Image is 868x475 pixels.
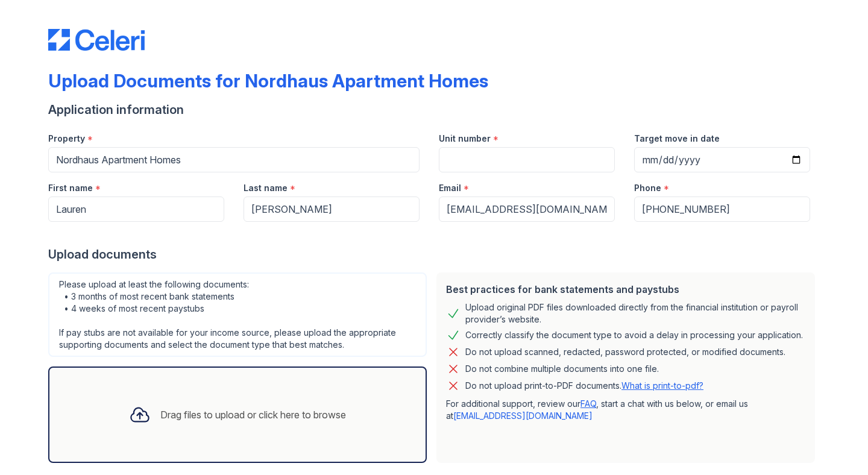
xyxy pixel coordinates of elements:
div: Do not upload scanned, redacted, password protected, or modified documents. [465,345,785,359]
a: FAQ [580,398,596,409]
div: Correctly classify the document type to avoid a delay in processing your application. [465,328,803,342]
div: Please upload at least the following documents: • 3 months of most recent bank statements • 4 wee... [48,272,427,357]
div: Upload original PDF files downloaded directly from the financial institution or payroll provider’... [465,301,805,326]
div: Upload Documents for Nordhaus Apartment Homes [48,70,488,92]
a: [EMAIL_ADDRESS][DOMAIN_NAME] [453,411,593,421]
div: Do not combine multiple documents into one file. [465,362,659,376]
label: Last name [244,182,288,194]
p: For additional support, review our , start a chat with us below, or email us at [446,398,805,422]
p: Do not upload print-to-PDF documents. [465,380,703,392]
div: Best practices for bank statements and paystubs [446,282,805,297]
img: CE_Logo_Blue-a8612792a0a2168367f1c8372b55b34899dd931a85d93a1a3d3e32e68fde9ad4.png [48,29,145,51]
label: Email [439,182,461,194]
div: Drag files to upload or click here to browse [160,407,346,422]
label: Property [48,133,85,145]
label: First name [48,182,93,194]
a: What is print-to-pdf? [621,380,703,391]
label: Unit number [439,133,491,145]
div: Application information [48,101,820,118]
div: Upload documents [48,246,820,263]
label: Target move in date [634,133,720,145]
label: Phone [634,182,661,194]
